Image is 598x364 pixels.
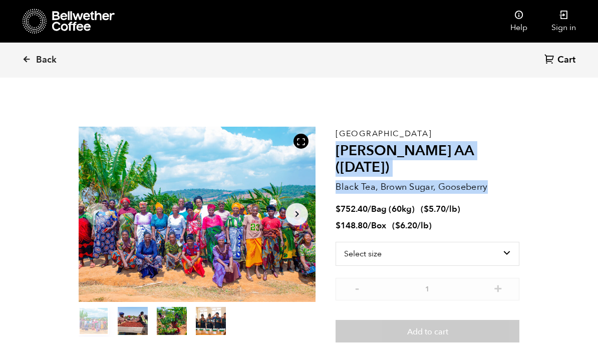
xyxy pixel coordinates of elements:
[336,203,341,215] span: $
[424,203,446,215] bdi: 5.70
[424,203,429,215] span: $
[371,220,386,231] span: Box
[351,283,363,293] button: -
[336,180,519,194] p: Black Tea, Brown Sugar, Gooseberry
[336,143,519,176] h2: [PERSON_NAME] AA ([DATE])
[36,54,57,66] span: Back
[392,220,432,231] span: ( )
[336,220,341,231] span: $
[336,203,368,215] bdi: 752.40
[371,203,415,215] span: Bag (60kg)
[492,283,504,293] button: +
[421,203,460,215] span: ( )
[417,220,429,231] span: /lb
[544,54,578,67] a: Cart
[368,220,371,231] span: /
[395,220,417,231] bdi: 6.20
[336,220,368,231] bdi: 148.80
[557,54,575,66] span: Cart
[446,203,457,215] span: /lb
[395,220,400,231] span: $
[336,320,519,343] button: Add to cart
[368,203,371,215] span: /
